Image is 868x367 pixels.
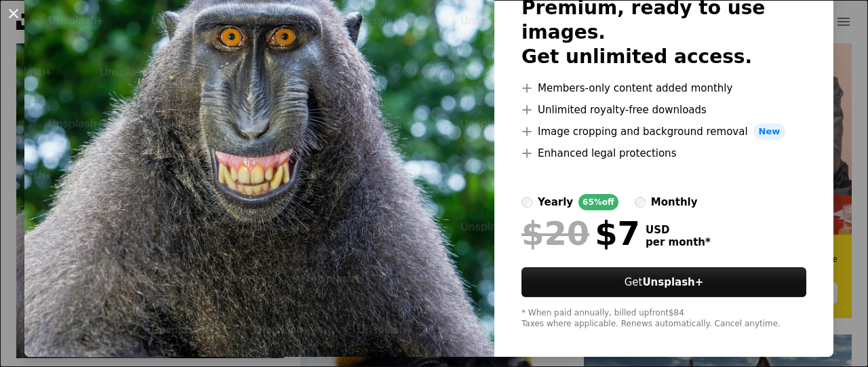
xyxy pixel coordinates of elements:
[635,197,646,208] input: monthly
[521,80,806,96] li: Members-only content added monthly
[538,194,573,210] div: yearly
[521,267,806,297] button: GetUnsplash+
[521,308,806,330] div: * When paid annually, billed upfront $84 Taxes where applicable. Renews automatically. Cancel any...
[521,197,532,208] input: yearly65%off
[642,276,703,288] strong: Unsplash+
[646,224,711,236] span: USD
[521,123,806,140] li: Image cropping and background removal
[521,145,806,161] li: Enhanced legal protections
[521,102,806,118] li: Unlimited royalty-free downloads
[521,216,640,251] div: $7
[578,194,618,210] div: 65% off
[753,123,786,140] span: New
[521,216,589,251] span: $20
[646,236,711,248] span: per month *
[651,194,698,210] div: monthly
